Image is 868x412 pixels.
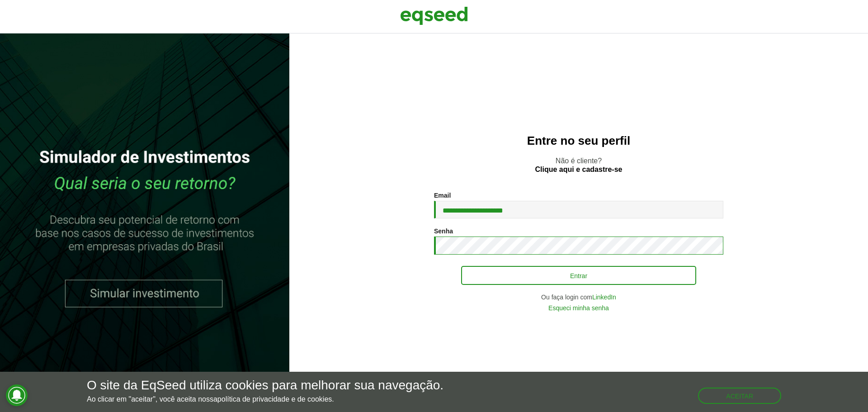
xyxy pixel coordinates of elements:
label: Email [434,192,451,199]
h2: Entre no seu perfil [307,134,850,147]
a: Esqueci minha senha [548,305,609,311]
p: Não é cliente? [307,156,850,174]
label: Senha [434,228,453,234]
img: EqSeed Logo [400,5,468,27]
a: política de privacidade e de cookies [217,396,332,403]
button: Entrar [461,266,696,285]
a: Clique aqui e cadastre-se [535,166,623,173]
button: Aceitar [698,388,781,404]
a: LinkedIn [592,294,616,300]
div: Ou faça login com [434,294,723,300]
h5: O site da EqSeed utiliza cookies para melhorar sua navegação. [87,379,443,393]
p: Ao clicar em "aceitar", você aceita nossa . [87,395,443,403]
